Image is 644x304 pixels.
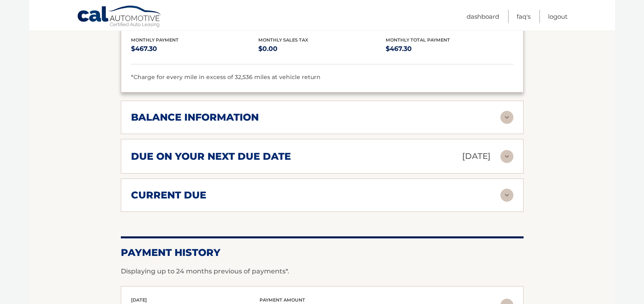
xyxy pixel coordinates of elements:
h2: current due [131,189,206,201]
a: FAQ's [517,10,530,23]
p: $0.00 [258,43,386,55]
p: $467.30 [386,43,513,55]
p: $467.30 [131,43,258,55]
a: Dashboard [467,10,499,23]
a: Cal Automotive [77,5,162,29]
span: Monthly Sales Tax [258,37,308,43]
span: Monthly Payment [131,37,179,43]
span: Monthly Total Payment [386,37,450,43]
a: Logout [548,10,568,23]
img: accordion-rest.svg [500,150,513,163]
h2: balance information [131,111,259,123]
img: accordion-rest.svg [500,111,513,124]
span: [DATE] [131,297,147,303]
h2: Payment History [121,247,524,259]
span: *Charge for every mile in excess of 32,536 miles at vehicle return [131,73,321,81]
span: payment amount [260,297,305,303]
p: [DATE] [462,149,491,163]
h2: due on your next due date [131,150,291,163]
p: Displaying up to 24 months previous of payments*. [121,267,524,276]
img: accordion-rest.svg [500,189,513,202]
